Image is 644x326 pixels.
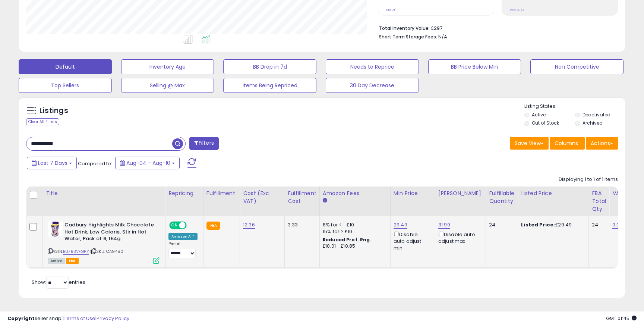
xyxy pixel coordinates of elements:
[168,189,200,197] div: Repricing
[90,248,123,254] span: | SKU: OA9480
[38,159,67,167] span: Last 7 Days
[438,189,483,197] div: [PERSON_NAME]
[323,228,385,235] div: 15% for > £10
[32,279,85,286] span: Show: entries
[489,222,512,228] div: 24
[186,222,198,229] span: OFF
[168,233,198,240] div: Amazon AI *
[323,222,385,228] div: 8% for <= £10
[323,236,372,243] b: Reduced Prof. Rng.
[206,189,237,197] div: Fulfillment
[7,315,129,322] div: seller snap | |
[606,315,637,322] span: 2025-08-18 01:45 GMT
[66,258,79,264] span: FBA
[438,33,447,40] span: N/A
[379,23,612,32] li: £297
[438,221,450,229] a: 31.99
[27,157,77,169] button: Last 7 Days
[115,157,180,169] button: Aug-04 - Aug-10
[223,59,316,74] button: BB Drop in 7d
[559,176,618,183] div: Displaying 1 to 1 of 1 items
[40,106,68,116] h5: Listings
[7,315,35,322] strong: Copyright
[524,103,625,110] p: Listing States:
[583,120,603,126] label: Archived
[428,59,521,74] button: BB Price Below Min
[46,189,162,197] div: Title
[170,222,179,229] span: ON
[386,8,397,12] small: Prev: 0
[326,59,419,74] button: Needs to Reprice
[63,248,89,255] a: B07R3VFGPY
[550,137,585,150] button: Columns
[189,137,218,150] button: Filters
[97,315,129,322] a: Privacy Policy
[243,221,255,229] a: 12.36
[379,34,437,40] b: Short Term Storage Fees:
[394,189,432,197] div: Min Price
[510,8,524,12] small: Prev: N/A
[19,78,112,93] button: Top Sellers
[323,189,387,197] div: Amazon Fees
[592,189,606,213] div: FBA Total Qty
[223,78,316,93] button: Items Being Repriced
[586,137,618,150] button: Actions
[532,120,559,126] label: Out of Stock
[288,222,314,228] div: 3.33
[168,241,198,258] div: Preset:
[438,230,480,245] div: Disable auto adjust max
[612,221,623,229] a: 0.00
[510,137,549,150] button: Save View
[583,112,610,118] label: Deactivated
[121,78,214,93] button: Selling @ Max
[379,25,430,31] b: Total Inventory Value:
[326,78,419,93] button: 30 Day Decrease
[394,221,407,229] a: 29.49
[532,112,546,118] label: Active
[19,59,112,74] button: Default
[521,189,585,197] div: Listed Price
[64,315,95,322] a: Terms of Use
[48,258,65,264] span: All listings currently available for purchase on Amazon
[126,159,170,167] span: Aug-04 - Aug-10
[48,222,160,263] div: ASIN:
[555,140,578,147] span: Columns
[394,230,429,252] div: Disable auto adjust min
[489,189,515,205] div: Fulfillable Quantity
[530,59,624,74] button: Non Competitive
[592,222,603,228] div: 24
[206,222,220,230] small: FBA
[78,160,112,167] span: Compared to:
[64,222,155,244] b: Cadbury Highlights Milk Chocolate Hot Drink, Low Calorie, Stir in Hot Water, Pack of 6, 154g
[26,118,59,125] div: Clear All Filters
[521,221,555,228] b: Listed Price:
[521,222,583,228] div: £29.49
[48,222,63,236] img: 41yKlCfZd-L._SL40_.jpg
[243,189,281,205] div: Cost (Exc. VAT)
[288,189,316,205] div: Fulfillment Cost
[121,59,214,74] button: Inventory Age
[323,243,385,250] div: £10.01 - £10.85
[323,197,327,204] small: Amazon Fees.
